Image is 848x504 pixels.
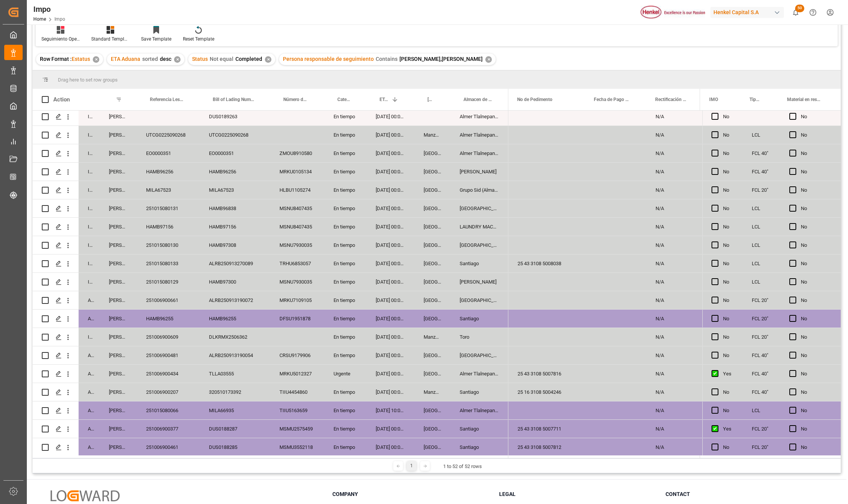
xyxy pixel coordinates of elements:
div: Press SPACE to select this row. [33,163,508,181]
div: 251015080129 [137,273,200,291]
div: Press SPACE to select this row. [33,328,508,346]
div: N/A [646,236,705,254]
div: 25 43 3108 5008038 [508,254,585,272]
div: [GEOGRAPHIC_DATA] [414,273,450,291]
div: Arrived [79,346,100,364]
div: En tiempo [324,346,366,364]
div: Action [53,96,70,103]
div: Arrived [79,310,100,328]
div: [DATE] 00:00:00 [366,236,414,254]
div: Press SPACE to select this row. [33,420,508,438]
div: [PERSON_NAME] [100,199,137,217]
div: DLKRMX2506362 [200,328,270,346]
div: N/A [646,383,705,401]
div: [DATE] 10:00:00 [366,401,414,419]
div: [GEOGRAPHIC_DATA] [414,144,450,162]
div: [DATE] 00:00:00 [366,218,414,236]
div: ZMOU8910580 [270,144,324,162]
div: [GEOGRAPHIC_DATA] [450,291,508,309]
span: Completed [235,56,262,62]
span: Drag here to set row groups [58,77,118,83]
div: 251006900377 [137,420,200,438]
div: DUS0188285 [200,438,270,456]
div: 25 43 3108 5007711 [508,420,585,438]
div: N/A [646,291,705,309]
div: MSNU8407435 [270,199,324,217]
div: MSNU7930035 [270,273,324,291]
div: Press SPACE to select this row. [33,199,508,218]
div: Press SPACE to select this row. [702,126,841,144]
div: Press SPACE to select this row. [702,163,841,181]
div: [PERSON_NAME] [100,254,137,272]
div: Press SPACE to select this row. [702,199,841,218]
div: ✕ [93,56,99,63]
div: [PERSON_NAME] [100,383,137,401]
div: [DATE] 00:00:00 [366,310,414,328]
div: Save Template [141,36,171,42]
span: ETA Aduana [380,97,388,102]
div: In progress [79,181,100,199]
div: In progress [79,218,100,236]
div: No [801,181,832,199]
div: No [723,108,733,126]
span: Row Format : [40,56,72,62]
div: Manzanillo [414,126,450,144]
div: Press SPACE to select this row. [702,181,841,199]
div: [PERSON_NAME] [100,273,137,291]
div: LCL [743,126,780,144]
div: Grupo Sid (Almacenaje y Distribucion AVIOR) [450,181,508,199]
div: Press SPACE to select this row. [33,126,508,144]
div: TIIU4454860 [270,383,324,401]
div: EO0000351 [200,144,270,162]
div: En tiempo [324,438,366,456]
div: FCL 20" [743,181,780,199]
div: LCL [743,401,780,419]
div: [GEOGRAPHIC_DATA] [414,365,450,383]
div: FCL 20" [743,291,780,309]
span: Número de Contenedor [283,97,308,102]
span: [GEOGRAPHIC_DATA] - Locode [427,97,434,102]
div: No [723,163,733,181]
div: Press SPACE to select this row. [33,108,508,126]
div: Press SPACE to select this row. [33,273,508,291]
div: En tiempo [324,163,366,181]
div: En tiempo [324,328,366,346]
div: Press SPACE to select this row. [702,254,841,273]
div: TIIU5163659 [270,401,324,419]
div: N/A [646,438,705,456]
div: [GEOGRAPHIC_DATA] [414,310,450,328]
div: No [723,145,733,162]
div: N/A [646,199,705,217]
div: Press SPACE to select this row. [702,346,841,365]
div: FCL 20" [743,328,780,346]
div: N/A [646,365,705,383]
div: [DATE] 00:00:00 [366,328,414,346]
div: N/A [646,144,705,162]
div: [DATE] 00:00:00 [366,420,414,438]
div: N/A [646,126,705,144]
div: En tiempo [324,401,366,419]
div: DUS0188287 [200,420,270,438]
span: sorted [142,56,158,62]
div: ALRB250913190054 [200,346,270,364]
div: Press SPACE to select this row. [33,291,508,310]
div: [PERSON_NAME] [100,126,137,144]
div: LCL [743,254,780,272]
div: ✕ [265,56,271,63]
div: HAMB97300 [200,273,270,291]
div: ALRB250913190072 [200,291,270,309]
div: [PERSON_NAME] [100,401,137,419]
div: N/A [646,108,705,126]
span: Referencia Leschaco [150,97,184,102]
div: N/A [646,420,705,438]
div: [PERSON_NAME] [100,291,137,309]
div: HAMB96838 [200,199,270,217]
div: LCL [743,218,780,236]
div: 251006900461 [137,438,200,456]
div: Almer Tlalnepantla [450,108,508,126]
div: HAMB96256 [137,163,200,181]
div: MRKU5012327 [270,365,324,383]
div: [PERSON_NAME] [100,163,137,181]
span: Status [192,56,208,62]
img: Logward Logo [51,490,120,501]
